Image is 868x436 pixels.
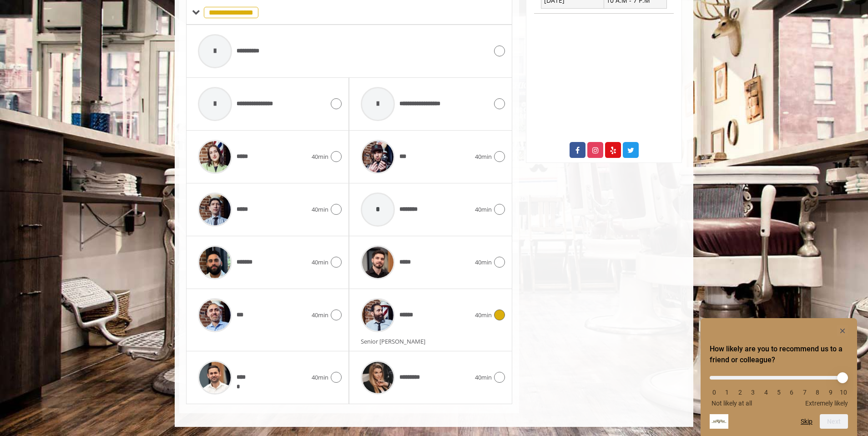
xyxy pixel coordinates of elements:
[820,414,848,429] button: Next question
[774,389,783,396] li: 5
[710,344,848,365] h2: How likely are you to recommend us to a friend or colleague? Select an option from 0 to 10, with ...
[800,389,809,396] li: 7
[710,369,848,407] div: How likely are you to recommend us to a friend or colleague? Select an option from 0 to 10, with ...
[312,152,328,162] span: 40min
[475,205,492,214] span: 40min
[813,389,822,396] li: 8
[312,373,328,382] span: 40min
[710,389,719,396] li: 0
[826,389,835,396] li: 9
[837,325,848,336] button: Hide survey
[361,337,430,345] span: Senior [PERSON_NAME]
[762,389,771,396] li: 4
[475,258,492,267] span: 40min
[312,205,328,214] span: 40min
[312,310,328,320] span: 40min
[839,389,848,396] li: 10
[748,389,757,396] li: 3
[712,400,752,407] span: Not likely at all
[475,152,492,162] span: 40min
[787,389,796,396] li: 6
[736,389,745,396] li: 2
[475,373,492,382] span: 40min
[805,400,848,407] span: Extremely likely
[475,310,492,320] span: 40min
[710,325,848,429] div: How likely are you to recommend us to a friend or colleague? Select an option from 0 to 10, with ...
[722,389,732,396] li: 1
[801,418,812,425] button: Skip
[312,258,328,267] span: 40min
